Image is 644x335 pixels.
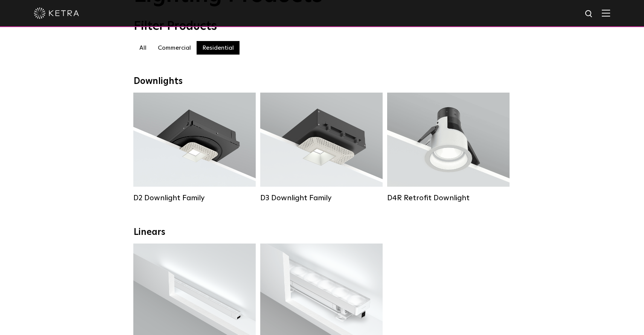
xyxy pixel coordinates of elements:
a: D4R Retrofit Downlight Lumen Output:800Colors:White / BlackBeam Angles:15° / 25° / 40° / 60°Watta... [387,93,510,202]
label: Commercial [152,41,197,55]
img: search icon [584,9,594,19]
a: D3 Downlight Family Lumen Output:700 / 900 / 1100Colors:White / Black / Silver / Bronze / Paintab... [260,93,383,202]
div: Linears [134,227,510,238]
div: D4R Retrofit Downlight [387,193,510,203]
div: D2 Downlight Family [133,193,256,203]
img: ketra-logo-2019-white [34,8,79,19]
label: All [134,41,152,55]
a: D2 Downlight Family Lumen Output:1200Colors:White / Black / Gloss Black / Silver / Bronze / Silve... [133,93,256,202]
label: Residential [197,41,240,55]
div: Downlights [134,76,510,87]
img: Hamburger%20Nav.svg [602,9,610,17]
div: D3 Downlight Family [260,193,383,203]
